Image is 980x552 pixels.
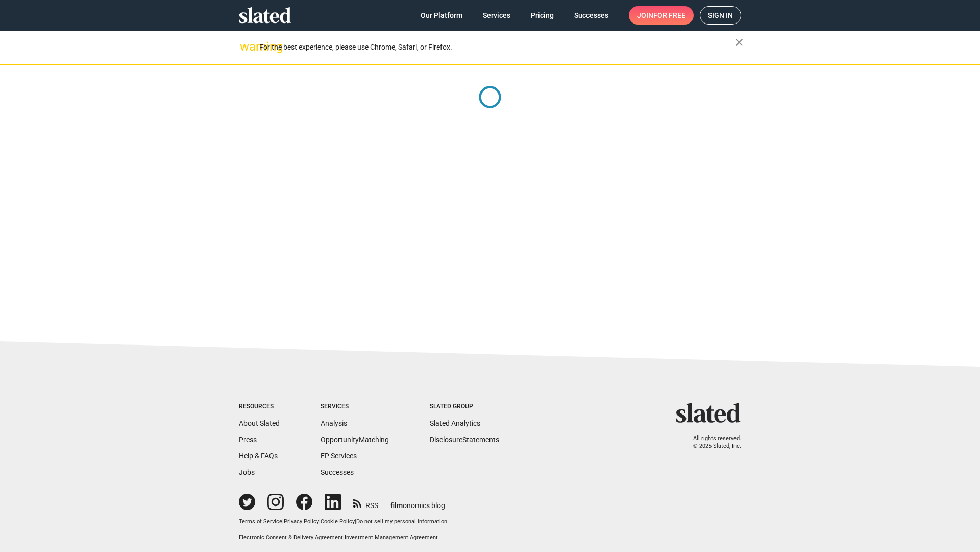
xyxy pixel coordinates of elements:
[239,419,280,427] a: About Slated
[412,6,471,25] a: Our Platform
[239,403,280,411] div: Resources
[239,534,343,541] a: Electronic Consent & Delivery Agreement
[321,435,389,444] a: OpportunityMatching
[239,452,278,460] a: Help & FAQs
[566,6,617,25] a: Successes
[421,6,462,25] span: Our Platform
[390,493,445,511] a: filmonomics blog
[355,518,356,525] span: |
[483,6,510,25] span: Services
[430,403,499,411] div: Slated Group
[629,6,694,25] a: Joinfor free
[319,518,321,525] span: |
[475,6,519,25] a: Services
[284,518,319,525] a: Privacy Policy
[430,435,499,444] a: DisclosureStatements
[356,518,447,526] button: Do not sell my personal information
[637,6,685,25] span: Join
[390,501,403,510] span: film
[321,468,354,476] a: Successes
[682,435,741,450] p: All rights reserved. © 2025 Slated, Inc.
[345,534,438,541] a: Investment Management Agreement
[700,6,741,25] a: Sign in
[708,7,733,24] span: Sign in
[321,452,357,460] a: EP Services
[653,6,685,25] span: for free
[321,403,389,411] div: Services
[240,40,252,53] mat-icon: warning
[523,6,562,25] a: Pricing
[282,518,284,525] span: |
[239,435,257,444] a: Press
[239,518,282,525] a: Terms of Service
[259,40,735,54] div: For the best experience, please use Chrome, Safari, or Firefox.
[321,419,347,427] a: Analysis
[343,534,345,541] span: |
[239,468,255,476] a: Jobs
[733,36,745,49] mat-icon: close
[321,518,355,525] a: Cookie Policy
[531,6,554,25] span: Pricing
[430,419,480,427] a: Slated Analytics
[574,6,608,25] span: Successes
[353,495,378,511] a: RSS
